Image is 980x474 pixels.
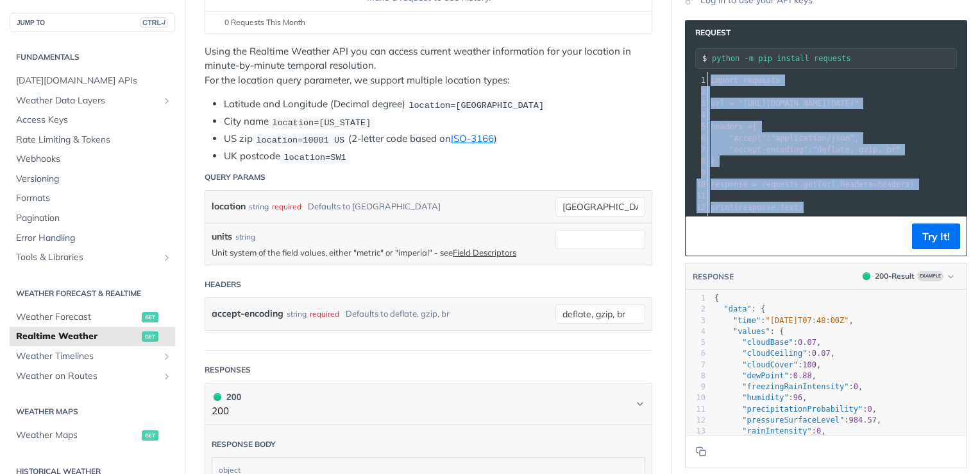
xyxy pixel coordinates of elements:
a: Weather Forecastget [10,308,175,327]
button: Show subpages for Weather Timelines [162,351,172,362]
a: Weather TimelinesShow subpages for Weather Timelines [10,347,175,366]
div: required [310,304,339,323]
span: . ( , ) [711,180,915,189]
div: 5 [686,337,705,348]
div: 5 [686,121,707,132]
span: 0 [816,426,821,435]
a: Versioning [10,170,175,189]
h2: Weather Forecast & realtime [10,288,175,299]
a: Access Keys [10,110,175,130]
span: 0 Requests This Month [224,17,305,28]
div: 9 [686,167,707,179]
span: "precipitationProbability" [742,405,863,414]
span: = [873,180,877,189]
button: Show subpages for Tools & Libraries [162,252,172,263]
span: "cloudCeiling" [742,349,807,358]
div: 4 [686,109,707,121]
a: Field Descriptors [453,247,516,258]
div: 2 [686,86,707,98]
div: Query Params [205,171,266,183]
span: Weather Timelines [16,350,158,363]
span: : , [714,382,863,391]
span: Weather Forecast [16,311,139,324]
span: url [822,180,836,189]
a: ISO-3166 [451,132,494,145]
a: Formats [10,189,175,208]
div: 12 [686,202,707,213]
span: 200 [863,272,870,280]
span: Formats [16,192,172,205]
span: headers [877,180,910,189]
span: "[DATE]T07:48:00Z" [766,316,849,325]
div: 1 [686,75,707,86]
span: Webhooks [16,153,172,166]
span: ( . ) [711,203,804,212]
p: 200 [212,404,241,419]
span: "values" [733,327,770,336]
div: 6 [686,348,705,359]
div: 1 [686,293,705,304]
span: 200 [214,393,221,401]
span: = [729,99,734,108]
span: "time" [733,316,761,325]
button: Show subpages for Weather on Routes [162,371,172,382]
div: 8 [686,155,707,167]
div: 10 [686,179,707,190]
span: "dewPoint" [742,371,788,380]
span: Rate Limiting & Tokens [16,134,172,146]
span: Error Handling [16,232,172,245]
span: get [142,312,158,322]
span: requests [743,76,781,85]
span: "humidity" [742,393,788,402]
span: "cloudCover" [742,360,798,369]
span: Request [689,27,731,39]
a: Tools & LibrariesShow subpages for Tools & Libraries [10,248,175,267]
div: 9 [686,382,705,392]
span: } [711,157,715,166]
div: 3 [686,98,707,109]
div: required [272,197,301,216]
a: Rate Limiting & Tokens [10,130,175,150]
a: Error Handling [10,229,175,248]
label: accept-encoding [212,304,283,323]
span: Versioning [16,173,172,186]
span: CTRL-/ [140,17,168,28]
div: Response body [212,439,276,450]
span: location=[GEOGRAPHIC_DATA] [409,100,544,110]
span: : , [714,338,821,347]
span: headers [711,122,743,131]
div: 200 - Result [875,270,915,282]
a: Weather Mapsget [10,426,175,445]
span: : , [714,416,881,425]
div: 8 [686,371,705,382]
span: : , [714,349,835,358]
div: 10 [686,392,705,403]
span: "[URL][DOMAIN_NAME][DATE]" [738,99,859,108]
span: 0.07 [798,338,816,347]
span: Example [917,271,943,281]
div: Defaults to [GEOGRAPHIC_DATA] [308,197,441,216]
li: UK postcode [224,149,652,164]
span: 0 [854,382,858,391]
span: get [142,331,158,342]
p: Using the Realtime Weather API you can access current weather information for your location in mi... [205,44,652,88]
span: 984.57 [849,416,877,425]
div: 3 [686,315,705,326]
span: Pagination [16,212,172,225]
span: 100 [802,360,816,369]
div: Responses [205,364,251,376]
button: 200 200200 [212,390,645,419]
div: 13 [686,426,705,437]
div: 11 [686,190,707,202]
p: Unit system of the field values, either "metric" or "imperial" - see [212,247,549,258]
div: 7 [686,360,705,371]
div: 6 [686,132,707,144]
span: : , [714,316,854,325]
li: City name [224,114,652,129]
a: [DATE][DOMAIN_NAME] APIs [10,71,175,91]
span: : , [714,360,821,369]
span: = [752,180,757,189]
span: : [711,145,900,154]
span: print [711,203,734,212]
div: 12 [686,415,705,426]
